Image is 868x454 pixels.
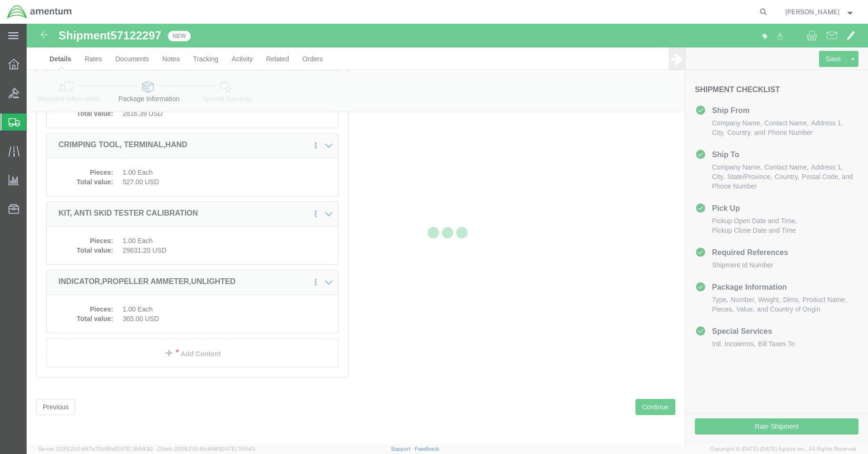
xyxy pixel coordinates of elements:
a: Feedback [415,446,439,452]
span: Eddie Gonzalez [785,7,839,17]
span: Server: 2025.21.0-667a72bf6fa [38,446,153,452]
span: Client: 2025.21.0-f0c8481 [157,446,255,452]
img: logo [7,5,72,19]
a: Support [391,446,415,452]
span: Copyright © [DATE]-[DATE] Agistix Inc., All Rights Reserved [710,445,857,453]
span: [DATE] 11:51:43 [220,446,255,452]
span: [DATE] 10:54:32 [115,446,153,452]
button: [PERSON_NAME] [785,6,855,18]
